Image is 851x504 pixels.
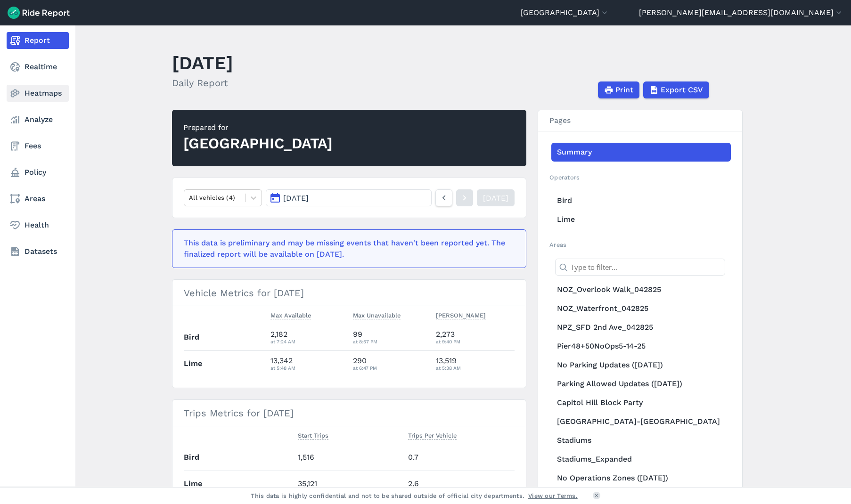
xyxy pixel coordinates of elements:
a: NPZ_SFD 2nd Ave_042825 [551,318,731,337]
button: Export CSV [643,81,709,98]
a: Fees [7,138,69,154]
span: Print [615,84,633,96]
a: Datasets [7,243,69,260]
a: View our Terms. [528,491,578,500]
div: 2,182 [270,329,346,346]
a: [GEOGRAPHIC_DATA]-[GEOGRAPHIC_DATA] [551,412,731,431]
div: 99 [353,329,428,346]
a: Summary [551,143,731,162]
span: [DATE] [283,194,309,203]
div: Prepared for [183,122,333,133]
a: No Operations Zones ([DATE]) [551,469,731,488]
a: Bird [551,191,731,210]
h2: Operators [549,173,731,182]
a: Pier48+50NoOps5-14-25 [551,337,731,356]
th: Lime [184,471,294,496]
h3: Vehicle Metrics for [DATE] [172,280,526,306]
span: Start Trips [298,430,328,439]
a: No Parking Updates ([DATE]) [551,356,731,374]
a: NOZ_Waterfront_042825 [551,299,731,318]
input: Type to filter... [555,259,725,276]
button: Max Available [270,310,311,321]
div: 13,342 [270,355,346,372]
div: at 7:24 AM [270,337,346,346]
button: [PERSON_NAME] [436,310,486,321]
td: 0.7 [404,445,515,471]
a: Health [7,217,69,234]
div: 13,519 [436,355,515,372]
td: 35,121 [294,471,404,496]
span: Max Unavailable [353,310,401,319]
span: [PERSON_NAME] [436,310,486,319]
button: Start Trips [298,430,328,441]
a: Parking Allowed Updates ([DATE]) [551,374,731,393]
button: Print [598,81,639,98]
div: at 5:48 AM [270,364,346,372]
a: Lime [551,210,731,229]
h1: [DATE] [172,50,233,76]
div: at 5:38 AM [436,364,515,372]
div: at 9:40 PM [436,337,515,346]
div: [GEOGRAPHIC_DATA] [183,133,333,154]
td: 1,516 [294,445,404,471]
a: Stadiums [551,431,731,450]
div: at 8:57 PM [353,337,428,346]
h3: Pages [538,110,742,131]
div: 290 [353,355,428,372]
a: Areas [7,190,69,207]
td: 2.6 [404,471,515,496]
a: Realtime [7,58,69,75]
a: [DATE] [477,189,515,206]
a: Heatmaps [7,85,69,102]
h3: Trips Metrics for [DATE] [172,400,526,426]
th: Lime [184,350,267,376]
th: Bird [184,325,267,350]
button: Max Unavailable [353,310,401,321]
button: [PERSON_NAME][EMAIL_ADDRESS][DOMAIN_NAME] [639,7,843,18]
span: Max Available [270,310,311,319]
span: Trips Per Vehicle [408,430,457,439]
button: Trips Per Vehicle [408,430,457,441]
a: Report [7,32,69,49]
img: Ride Report [8,7,70,19]
div: at 6:47 PM [353,364,428,372]
h2: Areas [549,240,731,249]
button: [DATE] [266,189,432,206]
a: NOZ_Overlook Walk_042825 [551,280,731,299]
a: Capitol Hill Block Party [551,393,731,412]
button: [GEOGRAPHIC_DATA] [521,7,609,18]
a: Analyze [7,111,69,128]
th: Bird [184,445,294,471]
a: Policy [7,164,69,181]
span: Export CSV [661,84,703,96]
h2: Daily Report [172,76,233,90]
div: This data is preliminary and may be missing events that haven't been reported yet. The finalized ... [184,237,509,260]
div: 2,273 [436,329,515,346]
a: Stadiums_Expanded [551,450,731,469]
